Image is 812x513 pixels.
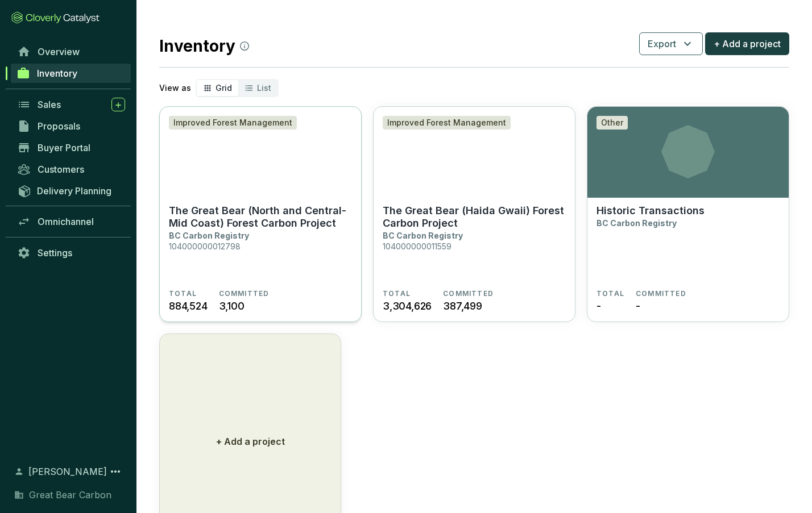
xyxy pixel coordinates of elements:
a: Sales [11,95,131,114]
div: segmented control [196,79,279,97]
a: Delivery Planning [11,181,131,200]
span: 3,304,626 [383,298,432,314]
a: Settings [11,243,131,262]
p: 104000000012798 [169,241,241,251]
span: List [257,83,271,93]
p: BC Carbon Registry [169,231,249,240]
a: Overview [11,42,131,61]
button: Export [639,32,703,55]
p: View as [159,82,191,94]
span: Great Bear Carbon [29,488,111,502]
span: Inventory [37,68,77,79]
span: 3,100 [219,298,245,314]
span: Sales [38,99,61,110]
p: The Great Bear (Haida Gwaii) Forest Carbon Project [383,205,566,230]
span: + Add a project [714,37,781,51]
span: TOTAL [596,289,624,298]
div: Other [596,116,628,130]
a: The Great Bear (Haida Gwaii) Forest Carbon ProjectImproved Forest ManagementThe Great Bear (Haida... [373,106,575,322]
span: 387,499 [443,298,482,314]
span: Delivery Planning [37,185,111,197]
p: 104000000011559 [383,241,451,251]
p: Historic Transactions [596,205,705,217]
span: - [636,298,640,314]
a: Omnichannel [11,212,131,231]
a: OtherHistoric TransactionsBC Carbon RegistryTOTAL-COMMITTED- [587,106,789,322]
span: Export [648,37,676,51]
button: + Add a project [705,32,789,55]
img: The Great Bear (North and Central-Mid Coast) Forest Carbon Project [160,107,361,198]
span: COMMITTED [636,289,686,298]
a: Buyer Portal [11,138,131,157]
p: The Great Bear (North and Central-Mid Coast) Forest Carbon Project [169,205,352,230]
span: TOTAL [169,289,197,298]
img: The Great Bear (Haida Gwaii) Forest Carbon Project [374,107,575,198]
div: Improved Forest Management [383,116,511,130]
span: Buyer Portal [38,142,90,153]
p: + Add a project [216,435,285,448]
span: COMMITTED [219,289,270,298]
p: BC Carbon Registry [596,218,677,228]
span: - [596,298,601,314]
span: TOTAL [383,289,411,298]
span: COMMITTED [443,289,494,298]
span: Overview [38,46,80,57]
span: Omnichannel [38,216,94,227]
span: Settings [38,247,72,258]
p: BC Carbon Registry [383,231,463,240]
span: Grid [216,83,232,93]
a: Proposals [11,116,131,136]
span: 884,524 [169,298,208,314]
span: [PERSON_NAME] [28,465,107,478]
div: Improved Forest Management [169,116,297,130]
span: Customers [38,164,84,175]
a: Inventory [11,64,131,83]
span: Proposals [38,120,80,132]
a: The Great Bear (North and Central-Mid Coast) Forest Carbon ProjectImproved Forest ManagementThe G... [159,106,362,322]
a: Customers [11,160,131,179]
h2: Inventory [159,34,249,58]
